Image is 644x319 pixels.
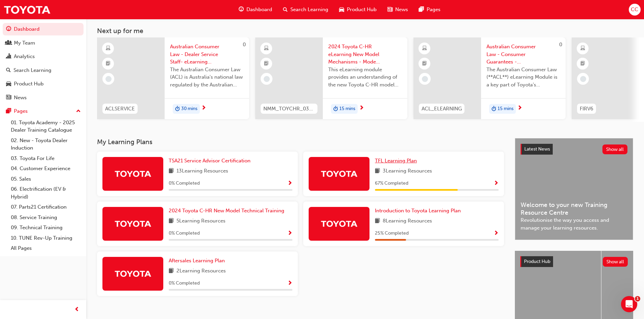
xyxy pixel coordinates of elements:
span: duration-icon [175,105,180,113]
span: learningResourceType_ELEARNING-icon [580,44,585,53]
a: NMM_TOYCHR_032024_MODULE_12024 Toyota C-HR eLearning New Model Mechanisms - Model Outline (Module... [255,37,407,119]
span: Product Hub [524,259,550,264]
span: TFL Learning Plan [375,158,417,164]
span: learningRecordVerb_NONE-icon [264,76,270,82]
span: Search Learning [290,6,328,14]
a: 08. Service Training [8,212,84,223]
span: 0 [243,42,246,48]
span: CC [631,6,638,14]
a: Latest NewsShow allWelcome to your new Training Resource CentreRevolutionise the way you access a... [515,138,633,240]
span: learningRecordVerb_NONE-icon [580,76,586,82]
span: search-icon [6,68,11,74]
div: Analytics [14,53,35,60]
span: book-icon [169,167,174,176]
span: next-icon [359,105,364,111]
span: 0 % Completed [169,230,200,237]
span: Aftersales Learning Plan [169,258,225,264]
span: Show Progress [287,181,292,187]
span: next-icon [201,105,206,111]
span: chart-icon [6,54,11,60]
span: 0 % Completed [169,280,200,287]
a: Product Hub [3,78,84,90]
a: TSA21 Service Advisor Certification [169,157,253,165]
span: booktick-icon [264,59,269,68]
button: Show Progress [287,179,292,188]
button: Show Progress [494,179,499,188]
a: 0ACL_ELEARNINGAustralian Consumer Law - Consumer Guarantees - eLearning moduleThe Australian Cons... [413,37,566,119]
span: Welcome to your new Training Resource Centre [521,201,627,216]
span: Show Progress [494,181,499,187]
span: 0 [559,42,562,48]
img: Trak [114,218,151,230]
span: The Australian Consumer Law (ACL) is Australia's national law regulated by the Australian Competi... [170,66,244,89]
a: pages-iconPages [413,3,446,17]
span: 0 % Completed [169,180,200,187]
span: 3 Learning Resources [383,167,432,176]
div: Search Learning [14,67,51,74]
span: duration-icon [333,105,338,113]
div: News [14,94,27,102]
span: news-icon [387,5,392,14]
a: 09. Technical Training [8,222,84,233]
span: Australian Consumer Law - Dealer Service Staff- eLearning Module [170,43,244,66]
span: Product Hub [347,6,377,14]
a: Aftersales Learning Plan [169,257,228,265]
span: Show Progress [287,231,292,237]
a: 04. Customer Experience [8,163,84,174]
div: Pages [14,107,28,115]
span: 8 Learning Resources [383,217,432,225]
span: The Australian Consumer Law (**ACL**) eLearning Module is a key part of Toyota’s compliance progr... [486,66,560,89]
span: book-icon [169,267,174,275]
span: learningResourceType_ELEARNING-icon [264,44,269,53]
a: 05. Sales [8,174,84,184]
a: 03. Toyota For Life [8,153,84,164]
a: search-iconSearch Learning [278,3,334,17]
span: booktick-icon [422,59,427,68]
span: booktick-icon [106,59,111,68]
a: 2024 Toyota C-HR New Model Technical Training [169,207,287,215]
span: car-icon [339,5,344,14]
span: Dashboard [246,6,272,14]
button: Show all [602,144,628,154]
img: Trak [114,268,151,280]
img: Trak [320,218,358,230]
span: 67 % Completed [375,180,408,187]
span: prev-icon [74,305,79,314]
a: 01. Toyota Academy - 2025 Dealer Training Catalogue [8,117,84,135]
button: Show Progress [287,229,292,238]
span: 2 Learning Resources [176,267,226,275]
div: Product Hub [14,80,44,88]
a: Trak [3,2,51,17]
span: news-icon [6,95,11,101]
span: guage-icon [239,5,244,14]
span: 1 [635,296,640,301]
span: This eLearning module provides an understanding of the new Toyota C-HR model line-up and their Ka... [328,66,402,89]
img: Trak [320,168,358,180]
span: FIRV6 [580,105,593,113]
span: learningRecordVerb_NONE-icon [422,76,428,82]
h3: Next up for me [86,27,644,35]
span: search-icon [283,5,288,14]
span: book-icon [375,167,380,176]
button: Show Progress [494,229,499,238]
span: people-icon [6,40,11,46]
span: next-icon [517,105,522,111]
span: Australian Consumer Law - Consumer Guarantees - eLearning module [486,43,560,66]
a: Introduction to Toyota Learning Plan [375,207,463,215]
a: car-iconProduct Hub [334,3,382,17]
a: 07. Parts21 Certification [8,202,84,212]
button: DashboardMy TeamAnalyticsSearch LearningProduct HubNews [3,22,84,105]
span: 30 mins [181,105,197,113]
span: pages-icon [419,5,424,14]
a: TFL Learning Plan [375,157,420,165]
span: duration-icon [492,105,496,113]
span: Latest News [524,146,550,152]
span: ACLSERVICE [105,105,135,113]
a: Dashboard [3,23,84,35]
span: 25 % Completed [375,230,409,237]
iframe: Intercom live chat [621,296,637,312]
a: Search Learning [3,64,84,77]
a: News [3,91,84,104]
a: news-iconNews [382,3,413,17]
span: ACL_ELEARNING [422,105,462,113]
